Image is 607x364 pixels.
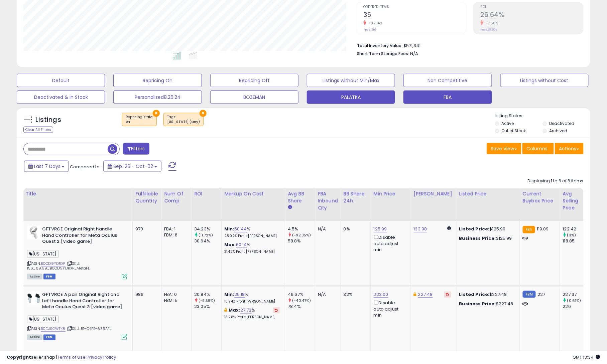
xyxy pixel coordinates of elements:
[167,115,200,125] span: Tags :
[222,188,285,221] th: The percentage added to the cost of goods (COGS) that forms the calculator for Min & Max prices.
[87,354,116,360] a: Privacy Policy
[563,190,587,211] div: Avg Selling Price
[224,292,280,304] div: %
[224,291,234,298] b: Min:
[363,28,376,32] small: Prev: 196
[292,298,311,303] small: (-40.47%)
[234,291,245,298] a: 25.18
[224,241,236,248] b: Max:
[34,163,60,170] span: Last 7 Days
[288,238,315,244] div: 58.8%
[288,204,292,210] small: Avg BB Share.
[527,145,548,152] span: Columns
[41,326,66,332] a: B0DJRGWTK8
[573,354,600,360] span: 2025-10-10 13:34 GMT
[500,74,589,87] button: Listings without Cost
[523,291,536,298] small: FBM
[27,292,40,305] img: 31P9kki5PTL._SL40_.jpg
[363,5,466,9] span: Ordered Items
[563,238,590,244] div: 118.85
[224,299,280,304] p: 16.94% Profit [PERSON_NAME]
[126,115,153,125] span: Repricing state :
[344,292,366,298] div: 32%
[292,232,311,238] small: (-92.35%)
[487,143,521,154] button: Save View
[24,161,69,172] button: Last 7 Days
[363,11,466,20] h2: 35
[374,299,406,318] div: Disable auto adjust min
[27,261,90,271] span: | SKU: 156_69.99_B0CD9YDRXP_MetaFL
[240,307,252,314] a: 27.72
[42,226,123,246] b: GFTVRCE Original Right handle Hand Controller for Meta Oculus Quest 2 [video game]
[563,304,590,310] div: 226
[224,226,280,238] div: %
[459,291,490,298] b: Listed Price:
[135,190,158,204] div: Fulfillable Quantity
[523,190,557,204] div: Current Buybox Price
[164,292,186,298] div: FBA: 0
[459,301,515,307] div: $227.48
[200,110,207,117] button: ×
[164,232,186,238] div: FBM: 6
[403,90,492,104] button: FBA
[199,298,215,303] small: (-9.59%)
[318,292,336,298] div: N/A
[167,120,200,124] div: [US_STATE] (any)
[113,90,202,104] button: Personalized8.26.24
[495,113,590,119] p: Listing States:
[410,50,418,57] span: N/A
[113,74,202,87] button: Repricing On
[555,143,584,154] button: Actions
[403,74,492,87] button: Non Competitive
[164,226,186,232] div: FBA: 1
[194,292,221,298] div: 20.84%
[563,292,590,298] div: 227.37
[224,226,234,232] b: Min:
[522,143,554,154] button: Columns
[366,21,383,26] small: -82.14%
[481,5,583,9] span: ROI
[459,226,490,232] b: Listed Price:
[199,232,213,238] small: (11.72%)
[481,11,583,20] h2: 26.64%
[42,292,123,312] b: GFTVRCE A pair Original Right and Left handle Hand Controller for Meta Oculus Quest 3 [video game]
[103,161,161,172] button: Sep-26 - Oct-02
[35,115,61,125] h5: Listings
[224,190,282,197] div: Markup on Cost
[484,21,498,26] small: -7.50%
[481,28,498,32] small: Prev: 28.80%
[502,121,514,126] label: Active
[7,354,116,361] div: seller snap | |
[374,190,408,197] div: Min Price
[318,190,338,211] div: FBA inbound Qty
[153,110,160,117] button: ×
[57,354,86,360] a: Terms of Use
[17,90,105,104] button: Deactivated & In Stock
[135,226,156,232] div: 970
[229,307,240,313] b: Max:
[224,234,280,238] p: 28.02% Profit [PERSON_NAME]
[67,326,112,332] span: | SKU: 51-Q4PB-6Z6AFL
[288,226,315,232] div: 4.5%
[27,226,40,239] img: 318zId7r+hL._SL40_.jpg
[344,226,366,232] div: 0%
[459,235,496,241] b: Business Price:
[549,121,574,126] label: Deactivated
[567,232,576,238] small: (3%)
[344,190,368,204] div: BB Share 24h.
[374,291,388,298] a: 223.00
[27,292,127,339] div: ASIN:
[418,291,433,298] a: 227.48
[27,226,127,279] div: ASIN:
[224,242,280,254] div: %
[27,250,59,258] span: [US_STATE]
[357,43,402,48] b: Total Inventory Value:
[459,226,515,232] div: $125.99
[23,127,53,133] div: Clear All Filters
[234,226,247,232] a: 50.44
[164,190,189,204] div: Num of Comp.
[123,143,149,155] button: Filters
[27,274,42,280] span: All listings currently available for purchase on Amazon
[224,307,280,320] div: %
[459,301,496,307] b: Business Price:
